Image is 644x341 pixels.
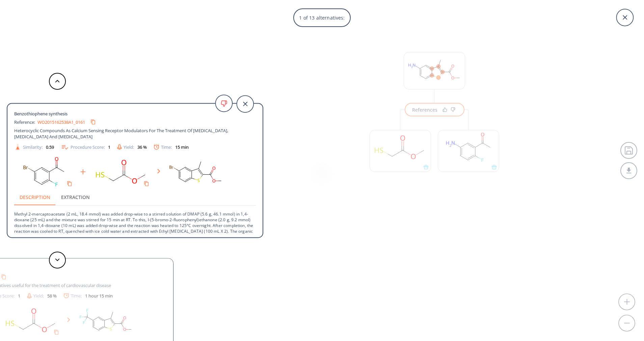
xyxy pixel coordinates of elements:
[14,205,256,246] p: Methyl 2-mercaptoacetate (2 mL, 18.4 mmol) was added drop-wise to a stirred solution of DMAP (5.6...
[166,154,226,189] svg: COC(=O)c1sc2ccc(Br)cc2c1C
[14,189,56,205] button: Description
[117,144,147,150] div: Yield:
[61,143,110,151] div: Procedure Score:
[154,144,189,150] div: Time:
[296,11,348,25] p: 1 of 13 alternatives:
[108,145,110,149] div: 1
[141,178,152,189] button: Copy to clipboard
[14,144,54,151] div: Similarity:
[14,127,232,140] span: Heterocyclic Compounds As Calcium Sensing Receptor Modulators For The Treatment Of [MEDICAL_DATA]...
[56,189,95,205] button: Extraction
[14,154,75,189] svg: CC(=O)c1cc(Br)ccc1F
[14,111,70,117] span: Benzothiophene synthesis
[175,145,189,149] div: 15 min
[88,117,99,127] button: Copy to clipboard
[14,119,37,125] span: Reference:
[137,145,147,149] div: 36 %
[14,189,256,205] div: procedure tabs
[91,154,152,189] svg: COC(=O)CS
[64,178,75,189] button: Copy to clipboard
[37,120,85,124] a: WO2015162538A1_0161
[46,145,54,149] div: 0.59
